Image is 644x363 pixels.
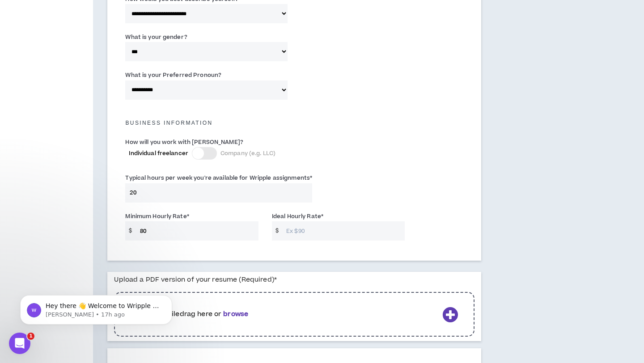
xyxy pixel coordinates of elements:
span: $ [272,221,282,241]
div: To upload afiledrag here orbrowse [114,287,475,341]
input: Ex $90 [282,221,405,241]
iframe: Intercom notifications message [7,276,186,339]
label: What is your Preferred Pronoun? [125,68,221,82]
label: Typical hours per week you're available for Wripple assignments [125,171,312,185]
span: Individual freelancer [129,149,188,157]
label: Upload a PDF version of your resume (Required) [114,272,277,287]
span: $ [125,221,136,241]
iframe: Intercom live chat [9,333,30,354]
label: How will you work with [PERSON_NAME]? [125,135,243,149]
b: browse [223,309,248,319]
input: Ex $75 [136,221,258,241]
p: To upload a file drag here or [131,309,439,319]
h5: Business Information [119,120,470,126]
label: Minimum Hourly Rate [125,209,189,224]
label: What is your gender? [125,30,187,44]
label: Ideal Hourly Rate [272,209,323,224]
span: Company (e.g. LLC) [220,149,275,157]
span: 1 [27,333,34,340]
